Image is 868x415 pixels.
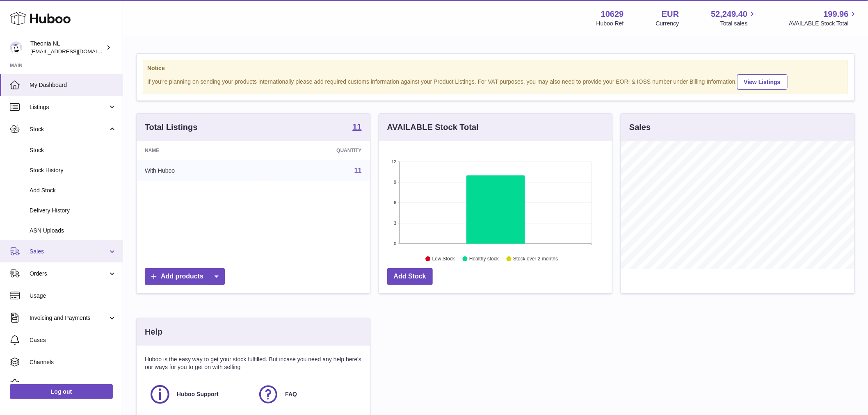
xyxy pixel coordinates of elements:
[260,141,370,160] th: Quantity
[30,314,108,322] span: Invoicing and Payments
[30,207,116,214] span: Delivery History
[720,20,757,27] span: Total sales
[711,9,757,27] a: 52,249.40 Total sales
[629,122,651,133] h3: Sales
[30,292,116,300] span: Usage
[513,256,558,262] text: Stock over 2 months
[145,356,362,371] p: Huboo is the easy way to get your stock fulfilled. But incase you need any help here's our ways f...
[789,20,858,27] span: AVAILABLE Stock Total
[257,383,357,406] a: FAQ
[145,122,198,133] h3: Total Listings
[394,221,396,226] text: 3
[30,381,116,388] span: Settings
[30,103,108,111] span: Listings
[711,9,747,20] span: 52,249.40
[352,123,361,132] a: 11
[789,9,858,27] a: 199.96 AVAILABLE Stock Total
[30,125,108,133] span: Stock
[30,358,116,366] span: Channels
[432,256,455,262] text: Low Stock
[601,9,624,20] strong: 10629
[145,326,162,337] h3: Help
[394,241,396,246] text: 0
[30,248,108,255] span: Sales
[387,268,433,285] a: Add Stock
[30,227,116,235] span: ASN Uploads
[149,383,249,406] a: Huboo Support
[30,48,121,55] span: [EMAIL_ADDRESS][DOMAIN_NAME]
[662,9,679,20] strong: EUR
[394,180,396,185] text: 9
[469,256,499,262] text: Healthy stock
[30,187,116,194] span: Add Stock
[391,159,396,164] text: 12
[145,268,225,285] a: Add products
[30,166,116,174] span: Stock History
[737,74,788,90] a: View Listings
[30,40,104,55] div: Theonia NL
[824,9,849,20] span: 199.96
[596,20,624,27] div: Huboo Ref
[394,200,396,205] text: 6
[30,336,116,344] span: Cases
[30,270,108,278] span: Orders
[10,41,22,54] img: info@wholesomegoods.eu
[30,146,116,154] span: Stock
[10,384,113,399] a: Log out
[387,122,479,133] h3: AVAILABLE Stock Total
[352,123,361,131] strong: 11
[285,390,297,398] span: FAQ
[177,390,219,398] span: Huboo Support
[137,160,260,181] td: With Huboo
[147,73,844,90] div: If you're planning on sending your products internationally please add required customs informati...
[147,64,844,72] strong: Notice
[354,167,362,174] a: 11
[656,20,679,27] div: Currency
[30,81,116,89] span: My Dashboard
[137,141,260,160] th: Name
